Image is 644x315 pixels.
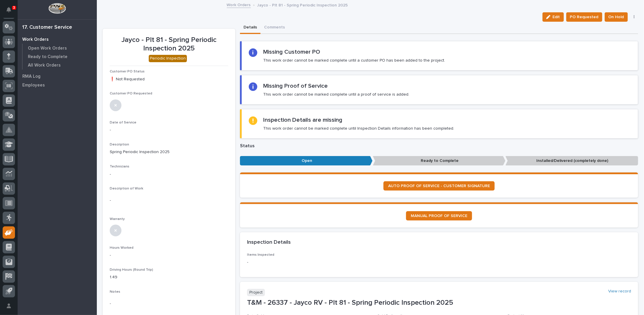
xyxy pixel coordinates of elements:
p: Installed/Delivered (completely done) [506,156,638,166]
p: Work Orders [22,37,49,42]
p: Open [240,156,373,166]
h2: Missing Proof of Service [263,82,328,89]
p: - [110,252,228,258]
p: RMA Log [22,74,40,79]
p: Project [247,289,265,296]
span: Warranty [110,217,125,221]
span: Edit [553,14,560,20]
span: On Hold [608,13,624,21]
p: This work order cannot be marked complete until a customer PO has been added to the project. [263,58,445,63]
a: AUTO PROOF OF SERVICE - CUSTOMER SIGNATURE [383,181,495,191]
p: ❗ Not Requested [110,76,228,82]
p: - [247,259,435,265]
span: PO Requested [570,13,599,21]
a: Work Orders [227,1,251,8]
span: Items Inspected [247,253,274,257]
h2: Inspection Details are missing [263,116,342,123]
p: T&M - 26337 - Jayco RV - Plt 81 - Spring Periodic Inspection 2025 [247,299,631,307]
p: All Work Orders [28,63,61,68]
p: Status [240,143,638,149]
a: Ready to Complete [23,52,97,61]
p: This work order cannot be marked complete until Inspection Details information has been completed. [263,126,454,131]
button: Comments [261,22,288,34]
p: 1.49 [110,274,228,280]
span: Customer PO Status [110,70,145,73]
span: Description of Work [110,187,143,190]
p: Open Work Orders [28,46,67,51]
h2: Inspection Details [247,239,291,246]
a: Open Work Orders [23,44,97,52]
span: Technicians [110,165,129,168]
div: Periodic Inspection [149,55,187,62]
button: PO Requested [566,12,602,22]
img: Workspace Logo [48,3,66,14]
p: - [110,301,228,307]
button: On Hold [605,12,628,22]
a: Employees [18,81,97,89]
span: MANUAL PROOF OF SERVICE [411,214,467,218]
span: Hours Worked [110,246,133,250]
a: MANUAL PROOF OF SERVICE [406,211,472,221]
span: Notes [110,290,120,294]
p: - [110,127,228,133]
div: 17. Customer Service [22,24,72,31]
p: - [110,171,228,177]
p: Spring Periodic Inspection 2025 [110,149,228,155]
h2: Missing Customer PO [263,48,320,55]
p: 3 [13,6,15,10]
span: Driving Hours (Round Trip) [110,268,153,272]
p: Employees [22,83,45,88]
button: Notifications [3,4,15,16]
p: Ready to Complete [28,54,67,60]
p: Jayco - Plt 81 - Spring Periodic Inspection 2025 [257,1,348,8]
span: AUTO PROOF OF SERVICE - CUSTOMER SIGNATURE [388,184,490,188]
p: Jayco - Plt 81 - Spring Periodic Inspection 2025 [110,36,228,53]
p: - [110,197,228,204]
div: Notifications3 [7,7,15,16]
a: All Work Orders [23,61,97,69]
button: Edit [542,12,564,22]
a: View record [608,289,631,294]
a: Work Orders [18,35,97,44]
p: Ready to Complete [373,156,506,166]
p: This work order cannot be marked complete until a proof of service is added. [263,92,409,97]
button: Details [240,22,261,34]
span: Date of Service [110,121,136,124]
a: RMA Log [18,72,97,81]
span: Customer PO Requested [110,92,152,95]
span: Description [110,143,129,146]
